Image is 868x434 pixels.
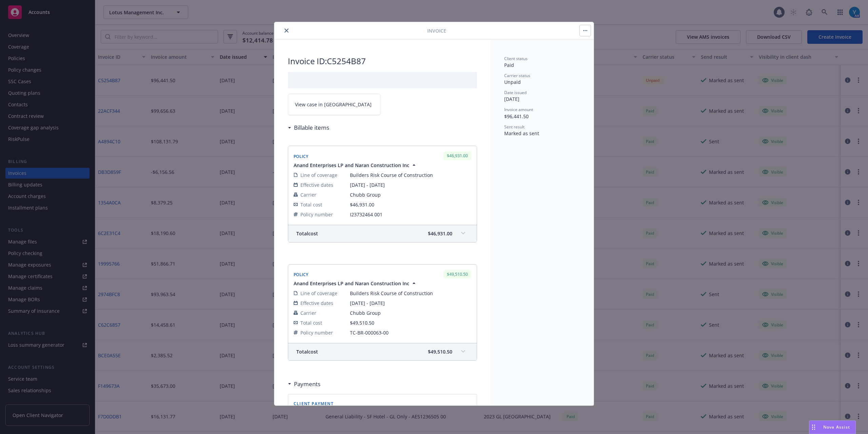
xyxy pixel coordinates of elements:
span: [DATE] - [DATE] [350,300,471,307]
span: Total cost [300,201,322,208]
span: $49,510.50 [350,320,374,326]
span: I23732464 001 [350,211,471,218]
a: View case in [GEOGRAPHIC_DATA] [288,94,380,115]
span: Total cost [296,348,318,355]
span: Effective dates [300,300,333,307]
span: Chubb Group [350,191,471,198]
span: Total cost [296,230,318,237]
span: Policy number [300,329,333,336]
div: $46,931.00 [443,151,471,160]
span: Line of coverage [300,171,337,179]
span: Nova Assist [823,424,850,430]
div: Payments [288,380,320,388]
h3: Billable items [294,123,329,132]
span: [DATE] - [DATE] [350,181,471,188]
span: Line of coverage [300,290,337,297]
span: Paid [504,62,514,68]
span: Carrier [300,191,316,198]
span: Anand Enterprises LP and Naran Construction Inc [294,162,409,169]
span: Invoice [427,27,446,34]
span: Policy number [300,211,333,218]
button: close [282,26,291,35]
span: Builders Risk Course of Construction [350,290,471,297]
span: [DATE] [504,96,519,102]
span: Total cost [300,319,322,326]
h2: Invoice ID: C5254B87 [288,56,477,67]
span: $46,931.00 [428,230,452,237]
div: Totalcost$49,510.50 [288,343,477,360]
span: TC-BR-000063-00 [350,329,471,336]
div: Billable items [288,123,329,132]
span: $49,510.50 [428,348,452,355]
span: View case in [GEOGRAPHIC_DATA] [295,101,372,108]
span: Unpaid [504,79,521,85]
span: Date issued [504,90,527,95]
span: Marked as sent [504,130,539,137]
span: Anand Enterprises LP and Naran Construction Inc [294,280,409,287]
span: Policy [294,272,309,277]
div: $49,510.50 [443,270,471,278]
span: Client payment [294,401,334,406]
div: Totalcost$46,931.00 [288,225,477,242]
div: Drag to move [809,421,818,434]
h3: Payments [294,380,320,388]
span: $96,441.50 [504,113,529,120]
button: Anand Enterprises LP and Naran Construction Inc [294,280,417,287]
span: Client status [504,56,528,61]
span: Builders Risk Course of Construction [350,171,471,179]
span: Chubb Group [350,309,471,317]
span: Carrier status [504,73,530,78]
span: Sent result [504,124,525,130]
span: Effective dates [300,181,333,188]
span: Policy [294,153,309,159]
button: Nova Assist [809,420,856,434]
span: Invoice amount [504,107,533,112]
span: $46,931.00 [350,201,374,208]
button: Anand Enterprises LP and Naran Construction Inc [294,162,417,169]
span: Carrier [300,309,316,317]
